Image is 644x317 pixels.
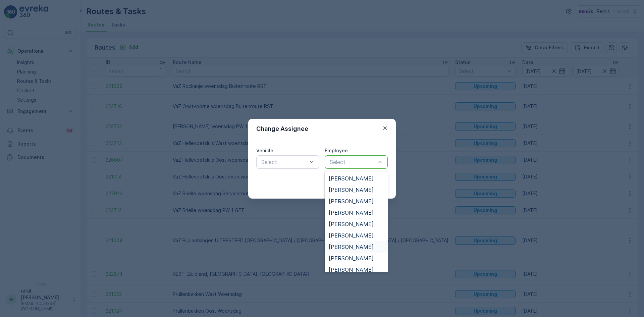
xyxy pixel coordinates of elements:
span: [PERSON_NAME] [329,187,374,193]
span: [PERSON_NAME] [329,175,374,181]
span: [PERSON_NAME] [329,221,374,227]
span: [PERSON_NAME] [329,255,374,261]
span: [PERSON_NAME] [329,232,374,239]
span: [PERSON_NAME] [329,210,374,216]
label: Employee [325,148,348,153]
p: Select [330,158,376,166]
span: [PERSON_NAME] [329,267,374,273]
span: [PERSON_NAME] [329,198,374,204]
span: [PERSON_NAME] [329,244,374,250]
p: Select [261,158,308,166]
p: Change Assignee [256,124,308,134]
label: Vehicle [256,148,273,153]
